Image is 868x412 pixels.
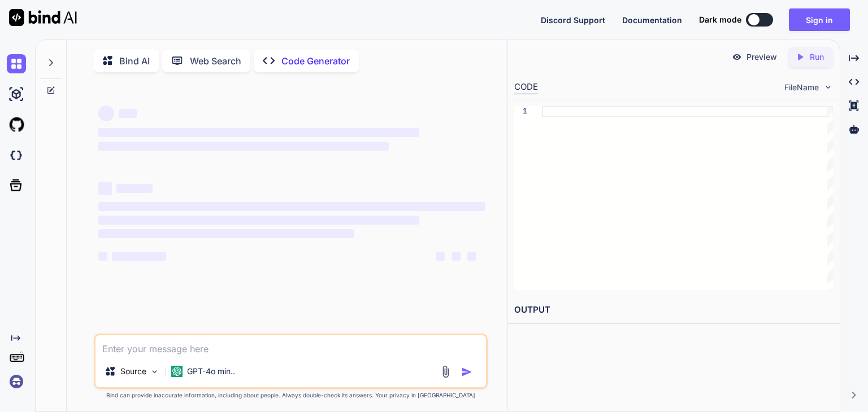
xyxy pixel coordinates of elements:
[190,54,241,68] p: Web Search
[7,54,26,73] img: chat
[98,106,114,121] span: ‌
[436,252,445,261] span: ‌
[810,51,824,63] p: Run
[98,128,420,137] span: ‌
[119,54,150,68] p: Bind AI
[98,229,354,238] span: ‌
[7,146,26,165] img: darkCloudIdeIcon
[461,366,472,378] img: icon
[439,365,452,378] img: attachment
[541,15,605,25] span: Discord Support
[150,367,159,376] img: Pick Models
[541,14,605,26] button: Discord Support
[514,81,538,94] div: CODE
[9,9,77,26] img: Bind AI
[7,85,26,104] img: ai-studio
[98,142,389,151] span: ‌
[747,51,777,63] p: Preview
[823,82,833,92] img: chevron down
[732,52,742,62] img: preview
[187,366,235,377] p: GPT-4o min..
[784,82,819,93] span: FileName
[119,109,137,118] span: ‌
[98,202,485,211] span: ‌
[622,14,682,26] button: Documentation
[98,216,420,225] span: ‌
[7,115,26,134] img: githubLight
[514,106,527,117] div: 1
[98,182,112,195] span: ‌
[98,252,107,261] span: ‌
[112,252,166,261] span: ‌
[507,297,840,323] h2: OUTPUT
[7,372,26,391] img: signin
[120,366,146,377] p: Source
[281,54,350,68] p: Code Generator
[452,252,461,261] span: ‌
[171,366,183,377] img: GPT-4o mini
[622,15,682,25] span: Documentation
[789,8,850,31] button: Sign in
[699,14,741,25] span: Dark mode
[94,391,488,400] p: Bind can provide inaccurate information, including about people. Always double-check its answers....
[116,184,153,193] span: ‌
[467,252,476,261] span: ‌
